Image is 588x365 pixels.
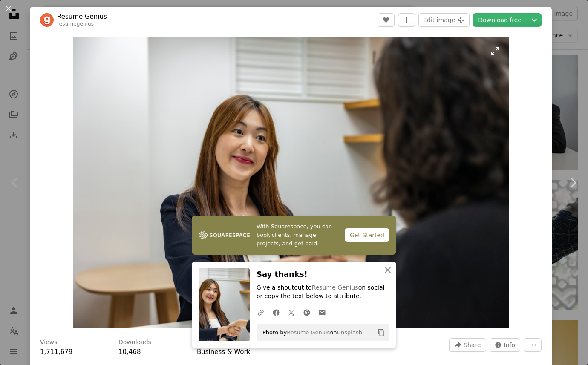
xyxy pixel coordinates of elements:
a: Share on Facebook [268,304,284,321]
a: With Squarespace, you can book clients, manage projects, and get paid.Get Started [192,216,396,255]
p: Give a shoutout to on social or copy the text below to attribute. [257,284,389,301]
a: Share on Pinterest [299,304,314,321]
a: Resume Genius [57,12,107,21]
a: Download free [473,13,527,27]
a: Resume Genius [312,285,358,291]
button: Choose download size [527,13,542,27]
h3: Views [40,338,58,347]
h3: Say thanks! [257,268,389,281]
a: Share on Twitter [284,304,299,321]
span: 1,711,679 [40,348,72,356]
img: a woman shaking hands with another woman at a table [73,37,509,328]
button: Copy to clipboard [374,325,389,340]
a: Unsplash [337,329,362,336]
div: Get Started [345,228,389,242]
span: Info [504,339,516,351]
button: Edit image [418,13,470,27]
span: 10,468 [118,348,141,356]
a: Share over email [314,304,330,321]
a: resumegenius [57,21,94,27]
button: Stats about this image [490,338,521,352]
button: More Actions [524,338,542,352]
a: Resume Genius [287,329,330,336]
button: Zoom in on this image [73,37,509,328]
a: Business & Work [197,348,250,356]
span: Photo by on [258,326,362,339]
span: With Squarespace, you can book clients, manage projects, and get paid. [257,222,338,248]
button: Like [378,13,395,27]
img: Go to Resume Genius's profile [40,13,54,27]
img: file-1747939142011-51e5cc87e3c9 [199,229,250,241]
h3: Downloads [118,338,151,347]
button: Add to Collection [398,13,415,27]
a: Next [558,142,588,224]
button: Share this image [449,338,486,352]
span: Share [464,339,481,351]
